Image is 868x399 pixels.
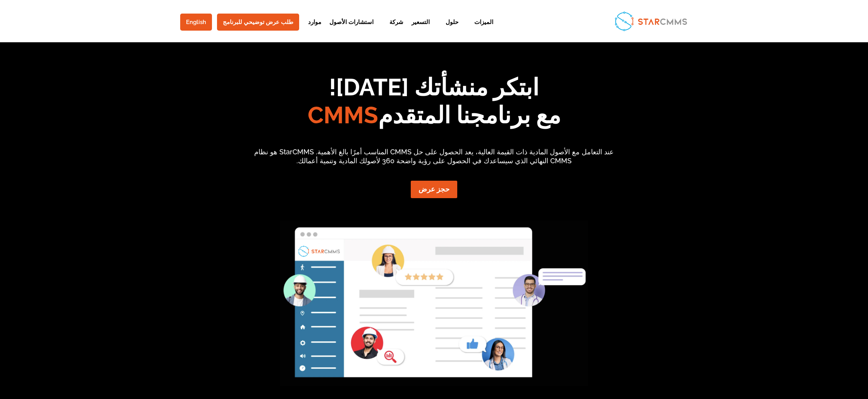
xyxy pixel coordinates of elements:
[300,19,321,38] a: موارد
[329,19,374,38] a: استشارات الأصول
[411,181,457,198] a: حجز عرض
[217,14,299,31] a: طلب عرض توضيحي للبرنامج
[308,102,378,129] span: CMMS
[180,14,212,31] a: English
[611,8,690,34] img: StarCMMS
[177,73,691,133] h1: ابتكر منشأتك [DATE]! مع برنامجنا المتقدم
[412,19,430,38] a: التسعير
[438,19,458,38] a: حلول
[280,218,589,386] img: Aladdin-header2 (1)
[467,19,493,38] a: الميزات
[382,19,403,38] a: شركة
[254,147,614,166] p: عند التعامل مع الأصول المادية ذات القيمة العالية، يعد الحصول على حل CMMS المناسب أمرًا بالغ الأهم...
